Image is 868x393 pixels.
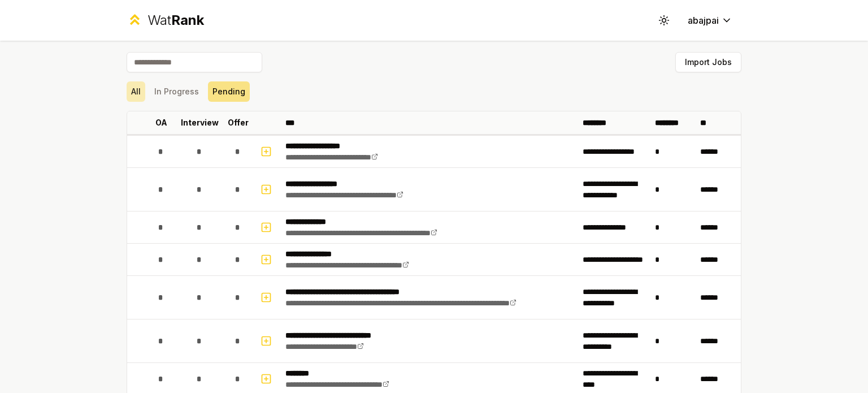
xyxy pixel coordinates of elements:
p: OA [155,117,167,128]
button: All [127,81,145,102]
p: Interview [181,117,219,128]
button: Pending [208,81,250,102]
div: Wat [147,11,204,29]
span: abajpai [688,14,719,27]
span: Rank [171,12,204,28]
button: Import Jobs [675,52,741,72]
button: In Progress [150,81,203,102]
button: abajpai [679,10,741,31]
a: WatRank [127,11,204,29]
p: Offer [228,117,249,128]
